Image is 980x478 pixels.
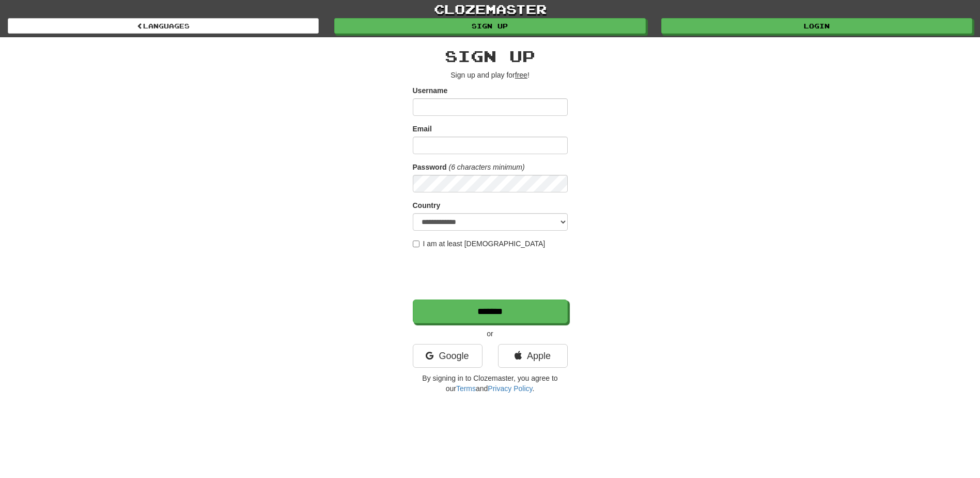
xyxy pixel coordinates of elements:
[413,241,419,247] input: I am at least [DEMOGRAPHIC_DATA]
[449,163,525,171] em: (6 characters minimum)
[8,18,319,34] a: Languages
[413,124,432,134] label: Email
[413,70,568,80] p: Sign up and play for !
[413,238,546,249] label: I am at least [DEMOGRAPHIC_DATA]
[413,328,568,339] p: or
[334,18,645,34] a: Sign up
[413,200,441,211] label: Country
[515,71,527,79] u: free
[413,85,448,96] label: Username
[456,384,476,393] a: Terms
[488,384,532,393] a: Privacy Policy
[498,344,568,368] a: Apple
[413,162,447,172] label: Password
[413,254,570,294] iframe: reCAPTCHA
[413,48,568,65] h2: Sign up
[413,373,568,394] p: By signing in to Clozemaster, you agree to our and .
[413,344,483,368] a: Google
[661,18,972,34] a: Login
